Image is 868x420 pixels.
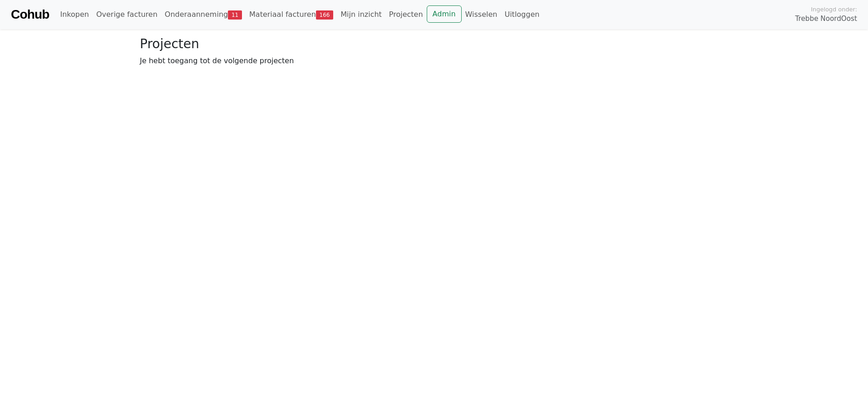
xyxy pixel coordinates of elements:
[337,5,385,24] a: Mijn inzicht
[140,55,728,66] p: Je hebt toegang tot de volgende projecten
[427,5,462,23] a: Admin
[501,5,543,24] a: Uitloggen
[228,10,242,20] span: 11
[140,36,728,52] h3: Projecten
[811,5,857,14] span: Ingelogd onder:
[246,5,337,24] a: Materiaal facturen166
[795,14,857,24] span: Trebbe NoordOost
[385,5,427,24] a: Projecten
[11,4,49,25] a: Cohub
[462,5,501,24] a: Wisselen
[56,5,92,24] a: Inkopen
[161,5,246,24] a: Onderaanneming11
[93,5,161,24] a: Overige facturen
[316,10,334,20] span: 166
